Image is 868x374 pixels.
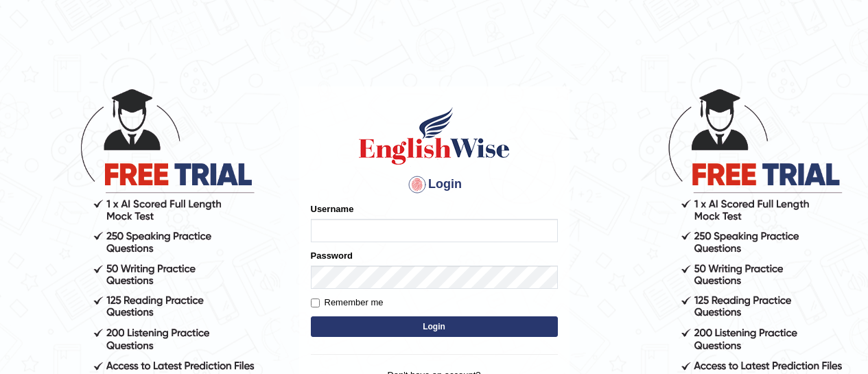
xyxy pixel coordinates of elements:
[311,299,320,307] input: Remember me
[311,316,558,337] button: Login
[311,174,558,196] h4: Login
[311,249,353,262] label: Password
[311,202,354,215] label: Username
[311,296,384,309] label: Remember me
[356,105,513,167] img: Logo of English Wise sign in for intelligent practice with AI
